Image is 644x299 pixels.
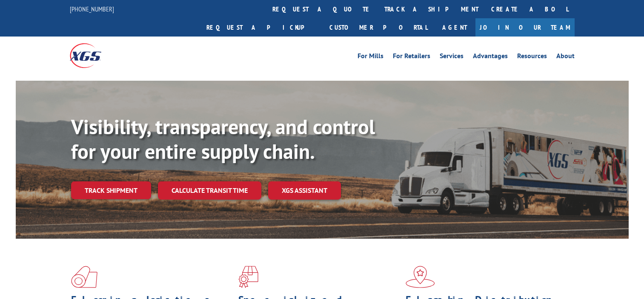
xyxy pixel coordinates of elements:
[406,266,435,288] img: xgs-icon-flagship-distribution-model-red
[358,53,384,62] a: For Mills
[393,53,430,62] a: For Retailers
[268,181,341,200] a: XGS ASSISTANT
[71,266,97,288] img: xgs-icon-total-supply-chain-intelligence-red
[200,18,323,37] a: Request a pickup
[71,181,151,199] a: Track shipment
[475,18,575,37] a: Join Our Team
[70,5,114,13] a: [PHONE_NUMBER]
[323,18,434,37] a: Customer Portal
[158,181,261,200] a: Calculate transit time
[473,53,508,62] a: Advantages
[434,18,475,37] a: Agent
[238,266,258,288] img: xgs-icon-focused-on-flooring-red
[517,53,547,62] a: Resources
[440,53,464,62] a: Services
[71,113,375,164] b: Visibility, transparency, and control for your entire supply chain.
[556,53,575,62] a: About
